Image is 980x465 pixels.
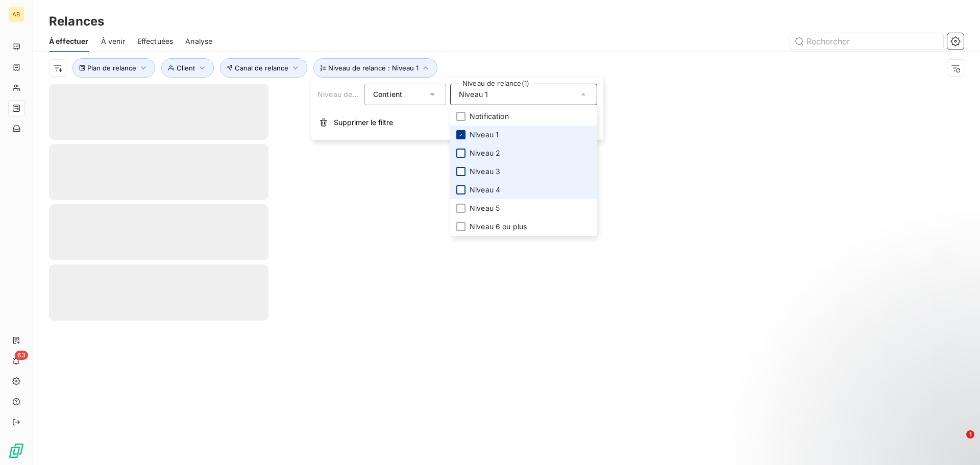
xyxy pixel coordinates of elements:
span: Niveau 5 [470,203,500,213]
span: À venir [101,36,125,46]
span: 63 [15,351,28,360]
iframe: Intercom live chat [945,430,970,455]
button: Canal de relance [220,58,308,78]
span: Niveau 4 [470,185,500,195]
span: Canal de relance [235,64,288,72]
span: Supprimer le filtre [334,117,393,128]
span: Niveau de relance : Niveau 1 [328,64,419,72]
span: Contient [373,90,402,99]
span: Plan de relance [87,64,136,72]
span: Niveau 2 [470,148,500,158]
span: Niveau de relance [317,90,380,99]
span: À effectuer [49,36,89,46]
div: AB [8,6,24,22]
button: Plan de relance [72,58,155,78]
input: Rechercher [790,33,943,50]
button: Supprimer le filtre [311,111,603,134]
span: Effectuées [137,36,174,46]
iframe: Intercom notifications message [776,366,980,437]
span: Niveau 1 [459,89,488,100]
span: Notification [470,111,509,121]
span: 1 [966,430,974,438]
img: Logo LeanPay [8,443,24,459]
button: Niveau de relance : Niveau 1 [313,58,437,78]
span: Niveau 6 ou plus [470,222,527,232]
span: Analyse [185,36,212,46]
span: Client [177,64,195,72]
span: Niveau 1 [470,130,499,140]
span: Niveau 3 [470,166,500,177]
button: Client [161,58,214,78]
h3: Relances [49,12,104,31]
